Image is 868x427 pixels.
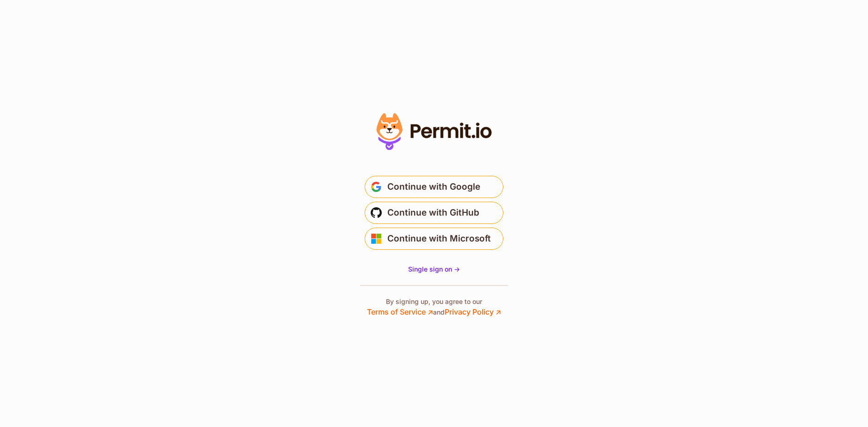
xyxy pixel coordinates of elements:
span: Continue with GitHub [387,205,479,220]
a: Single sign on -> [408,265,460,274]
a: Terms of Service ↗ [367,307,433,316]
button: Continue with Google [365,176,503,198]
button: Continue with Microsoft [365,228,503,250]
span: Continue with Microsoft [387,231,491,246]
span: Continue with Google [387,179,480,194]
button: Continue with GitHub [365,202,503,224]
p: By signing up, you agree to our and [367,297,501,317]
span: Single sign on -> [408,265,460,273]
a: Privacy Policy ↗ [445,307,501,316]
